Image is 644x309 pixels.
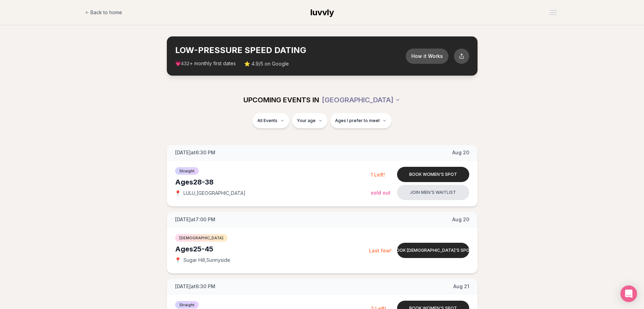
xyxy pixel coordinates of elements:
span: 1 Left! [371,172,385,178]
div: Ages 25-45 [175,244,369,254]
button: All Events [252,113,289,128]
button: Open menu [547,7,559,18]
span: [DATE] at 7:00 PM [175,216,215,223]
span: luvvly [310,7,334,17]
span: Aug 20 [452,216,469,223]
button: Ages I prefer to meet [330,113,392,128]
button: Your age [292,113,327,128]
span: Straight [175,167,199,175]
span: All Events [257,118,277,123]
div: Open Intercom Messenger [620,285,637,302]
span: ⭐ 4.9/5 on Google [244,60,289,67]
span: LULU , [GEOGRAPHIC_DATA] [183,190,246,197]
button: [GEOGRAPHIC_DATA] [322,92,401,108]
div: Ages 28-38 [175,177,371,187]
span: Your age [297,118,316,123]
span: 📍 [175,257,181,263]
a: Back to home [85,6,122,19]
span: Back to home [91,9,122,16]
h2: LOW-PRESSURE SPEED DATING [175,45,406,56]
button: How it Works [406,49,448,64]
span: Straight [175,301,199,309]
span: [DATE] at 6:30 PM [175,283,215,290]
span: Ages I prefer to meet [335,118,380,123]
button: Book [DEMOGRAPHIC_DATA]'s spot [397,243,469,258]
span: Sugar Hill , Sunnyside [183,257,230,264]
a: luvvly [310,7,334,18]
button: Book women's spot [397,167,469,182]
span: Sold Out [371,190,390,196]
span: 📍 [175,190,181,196]
button: Join men's waitlist [397,185,469,200]
span: [DEMOGRAPHIC_DATA] [175,234,227,242]
span: UPCOMING EVENTS IN [243,95,319,105]
span: 432 [181,61,190,67]
span: Aug 20 [452,149,469,156]
span: Aug 21 [453,283,469,290]
span: 💗 + monthly first dates [175,60,236,67]
span: [DATE] at 6:30 PM [175,149,215,156]
span: Last few! [369,248,392,254]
